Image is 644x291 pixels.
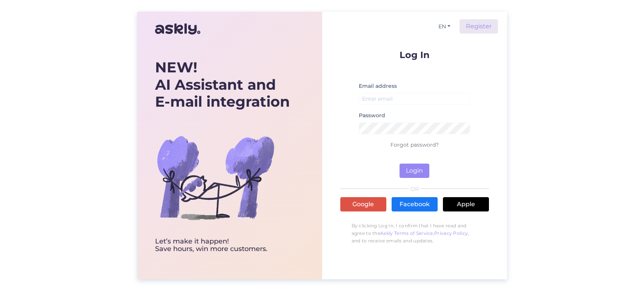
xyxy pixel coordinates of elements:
[155,58,197,76] b: NEW!
[400,164,429,178] button: Login
[359,82,397,90] label: Email address
[434,230,468,236] a: Privacy Policy
[409,186,420,191] span: OR
[359,112,385,119] label: Password
[460,19,498,34] a: Register
[155,238,290,253] div: Let’s make it happen! Save hours, win more customers.
[340,197,386,211] a: Google
[155,117,276,238] img: bg-askly
[435,21,453,32] button: EN
[380,230,433,236] a: Askly Terms of Service
[340,218,489,248] p: By clicking Log In, I confirm that I have read and agree to the , , and to receive emails and upd...
[443,197,489,211] a: Apple
[155,20,200,38] img: Askly
[359,93,470,105] input: Enter email
[392,197,438,211] a: Facebook
[340,50,489,60] p: Log In
[155,59,290,110] div: AI Assistant and E-mail integration
[390,141,439,148] a: Forgot password?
